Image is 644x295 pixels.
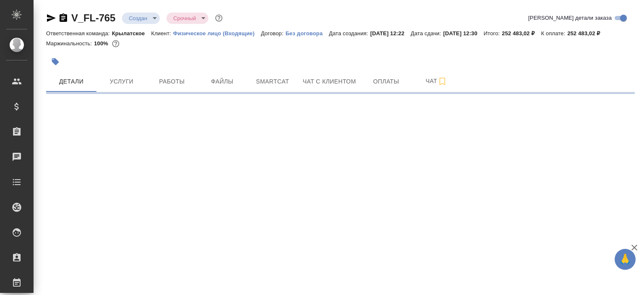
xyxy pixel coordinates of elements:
span: Файлы [202,76,242,87]
button: Скопировать ссылку [58,13,68,23]
div: Создан [166,13,208,24]
p: 252 483,02 ₽ [567,30,606,37]
span: Детали [51,76,91,87]
span: 🙏 [618,251,632,268]
p: Дата сдачи: [411,30,443,37]
p: Клиент: [151,30,173,37]
a: Без договора [286,29,329,37]
p: Без договора [286,30,329,37]
span: Оплаты [366,76,406,87]
p: Физическое лицо (Входящие) [173,30,261,37]
span: Услуги [101,76,142,87]
button: Создан [126,15,150,22]
a: Физическое лицо (Входящие) [173,29,261,37]
p: [DATE] 12:30 [443,30,484,37]
button: Срочный [171,15,198,22]
p: Дата создания: [329,30,370,37]
p: Ответственная команда: [46,30,112,37]
button: 0.00 RUB; [110,38,121,49]
p: Крылатское [112,30,151,37]
span: Чат [416,76,457,86]
button: Скопировать ссылку для ЯМессенджера [46,13,56,23]
p: Договор: [261,30,286,37]
p: [DATE] 12:22 [370,30,411,37]
div: Создан [122,13,160,24]
svg: Подписаться [437,76,447,86]
p: Маржинальность: [46,40,94,47]
p: К оплате: [541,30,567,37]
span: Чат с клиентом [303,76,356,87]
p: 100% [94,40,110,47]
span: [PERSON_NAME] детали заказа [528,14,612,22]
a: V_FL-765 [71,12,115,23]
span: Smartcat [252,76,293,87]
button: Добавить тэг [46,52,65,71]
p: Итого: [484,30,502,37]
p: 252 483,02 ₽ [502,30,541,37]
button: 🙏 [615,249,636,270]
span: Работы [152,76,192,87]
button: Доп статусы указывают на важность/срочность заказа [213,13,224,23]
